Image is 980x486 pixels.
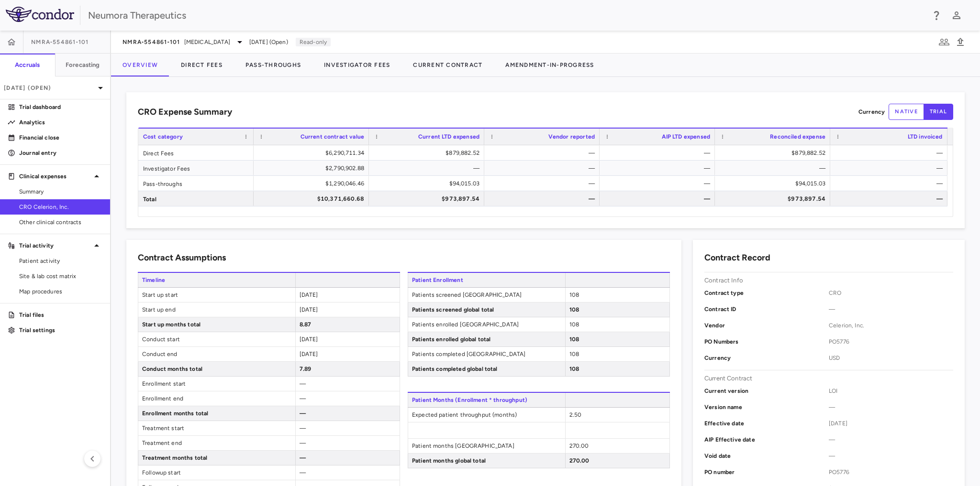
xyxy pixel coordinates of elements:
[19,287,102,296] span: Map procedures
[19,149,102,157] p: Journal entry
[829,305,953,313] span: —
[662,133,710,140] span: AIP LTD expensed
[608,145,710,161] div: —
[704,321,829,330] p: Vendor
[829,452,953,460] span: —
[704,374,752,383] p: Current Contract
[494,54,605,76] button: Amendment-In-Progress
[378,191,479,206] div: $973,897.54
[19,257,102,265] span: Patient activity
[300,469,306,476] span: —
[184,38,230,46] span: [MEDICAL_DATA]
[378,176,479,191] div: $94,015.03
[19,203,102,211] span: CRO Celerion, Inc.
[408,393,565,407] span: Patient Months (Enrollment * throughput)
[493,145,595,161] div: —
[704,468,829,476] p: PO number
[66,61,100,69] h6: Forecasting
[839,191,943,206] div: —
[418,133,479,140] span: Current LTD expensed
[138,406,295,421] span: Enrollment months total
[829,403,953,411] span: —
[19,326,102,335] p: Trial settings
[829,354,953,362] span: USD
[493,191,595,206] div: —
[300,351,318,357] span: [DATE]
[829,435,953,444] span: —
[19,187,102,196] span: Summary
[908,133,943,140] span: LTD invoiced
[138,421,295,435] span: Treatment start
[401,54,494,76] button: Current Contract
[19,311,102,319] p: Trial files
[829,337,953,346] span: PO5776
[6,7,74,22] img: logo-full-SnFGN8VE.png
[378,161,479,176] div: —
[829,468,953,476] span: PO5776
[569,457,590,464] span: 270.00
[704,289,829,297] p: Contract type
[19,103,102,111] p: Trial dashboard
[608,176,710,191] div: —
[704,387,829,395] p: Current version
[138,191,254,206] div: Total
[19,133,102,142] p: Financial close
[408,317,565,332] span: Patients enrolled [GEOGRAPHIC_DATA]
[19,172,91,181] p: Clinical expenses
[111,54,169,76] button: Overview
[138,436,295,450] span: Treatment end
[493,176,595,191] div: —
[569,336,579,343] span: 108
[300,454,306,461] span: —
[249,38,288,46] span: [DATE] (Open)
[548,133,595,140] span: Vendor reported
[19,241,91,250] p: Trial activity
[300,410,306,417] span: —
[704,452,829,460] p: Void date
[408,288,565,302] span: Patients screened [GEOGRAPHIC_DATA]
[19,218,102,227] span: Other clinical contracts
[704,305,829,313] p: Contract ID
[138,391,295,406] span: Enrollment end
[300,321,312,328] span: 8.87
[569,366,579,372] span: 108
[569,292,579,298] span: 108
[300,395,306,402] span: —
[15,61,40,69] h6: Accruals
[138,451,295,465] span: Treatment months total
[704,337,829,346] p: PO Numbers
[408,332,565,346] span: Patients enrolled global total
[839,176,943,191] div: —
[408,347,565,361] span: Patients completed [GEOGRAPHIC_DATA]
[138,465,295,480] span: Followup start
[4,84,95,92] p: [DATE] (Open)
[138,106,232,119] h6: CRO Expense Summary
[704,435,829,444] p: AIP Effective date
[724,161,825,176] div: —
[378,145,479,161] div: $879,882.52
[300,425,306,432] span: —
[889,104,924,120] button: native
[300,292,318,298] span: [DATE]
[262,191,364,206] div: $10,371,660.68
[262,161,364,176] div: $2,790,902.88
[839,145,943,161] div: —
[300,380,306,387] span: —
[704,251,770,264] h6: Contract Record
[138,302,295,317] span: Start up end
[138,288,295,302] span: Start up start
[839,161,943,176] div: —
[408,362,565,376] span: Patients completed global total
[138,377,295,391] span: Enrollment start
[858,108,885,116] p: Currency
[569,443,589,449] span: 270.00
[19,118,102,127] p: Analytics
[138,145,254,160] div: Direct Fees
[704,403,829,411] p: Version name
[704,354,829,362] p: Currency
[296,38,331,46] p: Read-only
[138,317,295,332] span: Start up months total
[143,133,183,140] span: Cost category
[138,161,254,175] div: Investigator Fees
[829,289,953,297] span: CRO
